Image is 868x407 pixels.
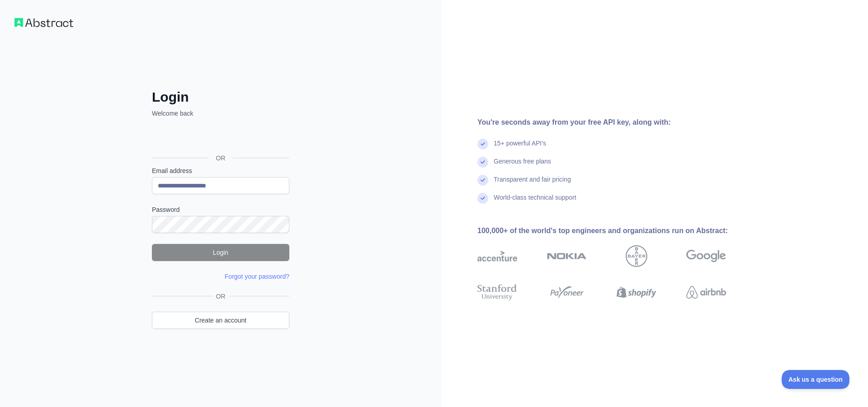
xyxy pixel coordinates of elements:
[547,282,587,302] img: payoneer
[547,245,587,267] img: nokia
[152,109,289,118] p: Welcome back
[477,245,517,267] img: accenture
[477,193,488,204] img: check mark
[686,245,726,267] img: google
[477,175,488,186] img: check mark
[494,139,546,157] div: 15+ powerful API's
[477,157,488,168] img: check mark
[152,89,289,105] h2: Login
[147,128,292,148] iframe: Кнопка "Войти с аккаунтом Google"
[494,193,576,211] div: World-class technical support
[152,166,289,175] label: Email address
[477,139,488,150] img: check mark
[152,244,289,261] button: Login
[477,282,517,302] img: stanford university
[494,175,571,193] div: Transparent and fair pricing
[212,292,229,301] span: OR
[782,370,850,389] iframe: Toggle Customer Support
[14,18,73,27] img: Workflow
[225,273,289,280] a: Forgot your password?
[686,282,726,302] img: airbnb
[477,117,755,128] div: You're seconds away from your free API key, along with:
[152,312,289,329] a: Create an account
[617,282,656,302] img: shopify
[626,245,647,267] img: bayer
[494,157,551,175] div: Generous free plans
[152,205,289,214] label: Password
[477,225,755,236] div: 100,000+ of the world's top engineers and organizations run on Abstract:
[209,154,233,163] span: OR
